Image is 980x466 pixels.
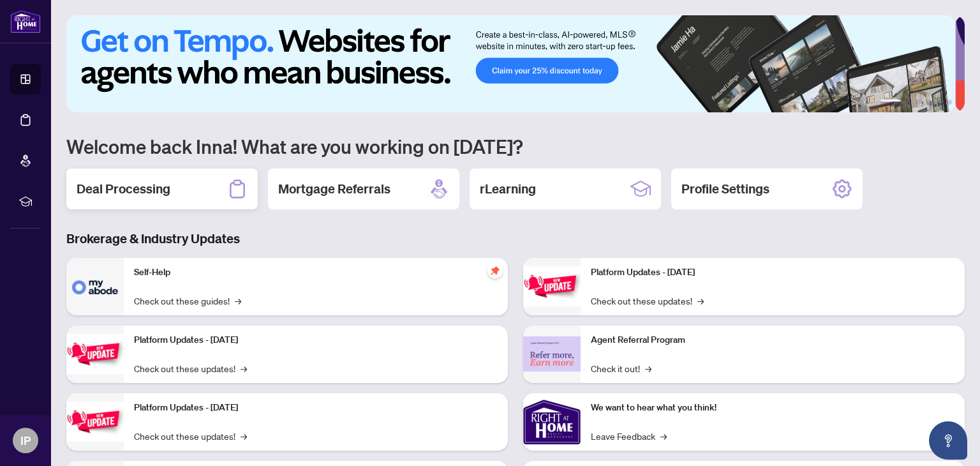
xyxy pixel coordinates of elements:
[523,266,581,306] img: Platform Updates - June 23, 2025
[66,334,124,374] img: Platform Updates - September 16, 2025
[916,100,921,105] button: 3
[134,333,498,347] p: Platform Updates - [DATE]
[480,180,536,198] h2: rLearning
[523,336,581,372] img: Agent Referral Program
[591,361,651,375] a: Check it out!→
[66,402,124,442] img: Platform Updates - July 21, 2025
[278,180,390,198] h2: Mortgage Referrals
[591,401,954,415] p: We want to hear what you think!
[591,294,704,308] a: Check out these updates!→
[134,266,498,280] p: Self-Help
[134,294,241,308] a: Check out these guides!→
[697,294,704,308] span: →
[947,100,952,105] button: 6
[66,15,955,112] img: Slide 0
[591,333,954,347] p: Agent Referral Program
[523,393,581,451] img: We want to hear what you think!
[134,401,498,415] p: Platform Updates - [DATE]
[937,100,942,105] button: 5
[134,429,247,443] a: Check out these updates!→
[10,10,41,33] img: logo
[880,100,901,105] button: 1
[241,429,247,443] span: →
[66,230,965,248] h3: Brokerage & Industry Updates
[591,266,954,280] p: Platform Updates - [DATE]
[487,263,503,278] span: pushpin
[134,361,247,375] a: Check out these updates!→
[660,429,667,443] span: →
[235,294,241,308] span: →
[926,100,932,105] button: 4
[241,361,247,375] span: →
[929,421,967,460] button: Open asap
[906,100,911,105] button: 2
[66,258,124,315] img: Self-Help
[77,180,170,198] h2: Deal Processing
[591,429,667,443] a: Leave Feedback→
[681,180,769,198] h2: Profile Settings
[645,361,651,375] span: →
[20,432,31,449] span: IP
[66,134,965,158] h1: Welcome back Inna! What are you working on [DATE]?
